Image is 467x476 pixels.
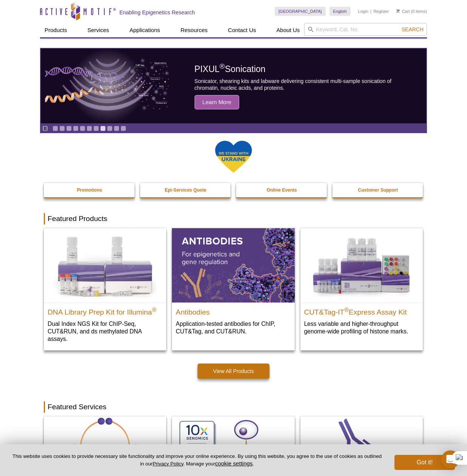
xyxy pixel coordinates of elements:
[41,49,426,123] a: PIXUL sonication PIXUL®Sonication Sonicator, shearing kits and labware delivering consistent mult...
[59,126,65,131] a: Go to slide 2
[304,305,419,316] h2: CUT&Tag-IT Express Assay Kit
[402,26,424,32] span: Search
[195,95,240,109] span: Learn More
[119,9,195,16] h2: Enabling Epigenetics Research
[100,126,106,131] a: Go to slide 8
[215,140,252,174] img: We Stand With Ukraine
[304,23,427,36] input: Keyword, Cat. No.
[267,187,297,193] strong: Online Events
[396,9,400,13] img: Your Cart
[396,7,427,16] li: (0 items)
[195,64,266,74] span: PIXUL Sonication
[73,126,79,131] a: Go to slide 4
[153,461,183,467] a: Privacy Policy
[358,9,368,14] a: Login
[125,23,165,37] a: Applications
[176,305,291,316] h2: Antibodies
[48,305,162,316] h2: DNA Library Prep Kit for Illumina
[329,7,351,16] a: English
[77,187,102,193] strong: Promotions
[44,213,423,224] h2: Featured Products
[275,7,326,16] a: [GEOGRAPHIC_DATA]
[220,63,225,71] sup: ®
[304,320,419,335] p: Less variable and higher-throughput genome-wide profiling of histone marks​.
[300,228,423,342] a: CUT&Tag-IT® Express Assay Kit CUT&Tag-IT®Express Assay Kit Less variable and higher-throughput ge...
[172,228,294,302] img: All Antibodies
[176,320,291,335] p: Application-tested antibodies for ChIP, CUT&Tag, and CUT&RUN.
[358,187,398,193] strong: Customer Support
[114,126,119,131] a: Go to slide 10
[165,187,206,193] strong: Epi-Services Quote
[12,453,382,467] p: This website uses cookies to provide necessary site functionality and improve your online experie...
[83,23,114,37] a: Services
[87,126,92,131] a: Go to slide 6
[93,126,99,131] a: Go to slide 7
[44,228,166,350] a: DNA Library Prep Kit for Illumina DNA Library Prep Kit for Illumina® Dual Index NGS Kit for ChIP-...
[176,23,212,37] a: Resources
[344,306,349,313] sup: ®
[236,183,328,197] a: Online Events
[53,126,58,131] a: Go to slide 1
[42,126,48,131] a: Toggle autoplay
[394,455,455,470] button: Got it!
[107,126,113,131] a: Go to slide 9
[152,306,156,313] sup: ®
[44,401,423,413] h2: Featured Services
[44,228,166,302] img: DNA Library Prep Kit for Illumina
[198,364,269,379] a: View All Products
[41,49,426,123] article: PIXUL Sonication
[195,78,409,91] p: Sonicator, shearing kits and labware delivering consistent multi-sample sonication of chromatin, ...
[441,450,459,468] div: Open Intercom Messenger
[300,228,423,302] img: CUT&Tag-IT® Express Assay Kit
[370,7,371,16] li: |
[223,23,260,37] a: Contact Us
[45,48,170,124] img: PIXUL sonication
[44,183,135,197] a: Promotions
[396,9,410,14] a: Cart
[80,126,85,131] a: Go to slide 5
[66,126,72,131] a: Go to slide 3
[40,23,71,37] a: Products
[48,320,162,343] p: Dual Index NGS Kit for ChIP-Seq, CUT&RUN, and ds methylated DNA assays.
[121,126,126,131] a: Go to slide 11
[332,183,424,197] a: Customer Support
[215,460,252,467] button: cookie settings
[272,23,305,37] a: About Us
[373,9,389,14] a: Register
[140,183,232,197] a: Epi-Services Quote
[172,228,294,342] a: All Antibodies Antibodies Application-tested antibodies for ChIP, CUT&Tag, and CUT&RUN.
[399,26,426,33] button: Search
